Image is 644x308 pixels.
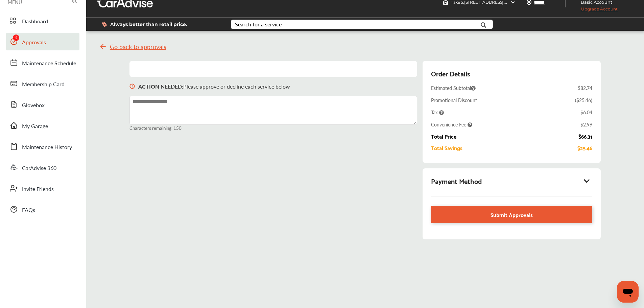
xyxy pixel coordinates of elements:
[617,281,639,303] iframe: Button to launch messaging window
[138,82,183,90] b: ACTION NEEDED :
[22,206,35,215] span: FAQs
[22,38,46,47] span: Approvals
[6,33,79,50] a: Approvals
[578,85,592,91] div: $82.74
[99,43,107,51] img: svg+xml;base64,PHN2ZyB4bWxucz0iaHR0cDovL3d3dy53My5vcmcvMjAwMC9zdmciIHdpZHRoPSIyNCIgaGVpZ2h0PSIyNC...
[235,22,282,27] div: Search for a service
[431,97,477,103] div: Promotional Discount
[6,96,79,113] a: Glovebox
[577,145,592,151] div: $25.46
[431,206,592,223] a: Submit Approvals
[431,133,456,139] div: Total Price
[6,75,79,92] a: Membership Card
[110,22,187,27] span: Always better than retail price.
[491,210,533,219] span: Submit Approvals
[6,54,79,71] a: Maintenance Schedule
[580,121,592,128] div: $2.99
[571,6,618,15] span: Upgrade Account
[129,125,417,131] small: Characters remaining: 150
[431,85,476,91] span: Estimated Subtotal
[6,117,79,134] a: My Garage
[431,121,472,128] span: Convenience Fee
[102,21,107,27] img: dollor_label_vector.a70140d1.svg
[129,77,135,96] img: svg+xml;base64,PHN2ZyB3aWR0aD0iMTYiIGhlaWdodD0iMTciIHZpZXdCb3g9IjAgMCAxNiAxNyIgZmlsbD0ibm9uZSIgeG...
[431,109,444,116] span: Tax
[6,180,79,197] a: Invite Friends
[22,80,65,89] span: Membership Card
[578,133,592,139] div: $66.31
[431,68,470,79] div: Order Details
[575,97,592,103] div: ( $25.46 )
[22,143,72,152] span: Maintenance History
[22,59,76,68] span: Maintenance Schedule
[580,109,592,116] div: $6.04
[6,200,79,218] a: FAQs
[22,164,56,173] span: CarAdvise 360
[6,138,79,155] a: Maintenance History
[138,82,290,90] p: Please approve or decline each service below
[22,185,54,194] span: Invite Friends
[22,17,48,26] span: Dashboard
[22,101,45,110] span: Glovebox
[110,43,166,50] span: Go back to approvals
[6,159,79,176] a: CarAdvise 360
[6,12,79,29] a: Dashboard
[431,175,592,187] div: Payment Method
[431,145,462,151] div: Total Savings
[22,122,48,131] span: My Garage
